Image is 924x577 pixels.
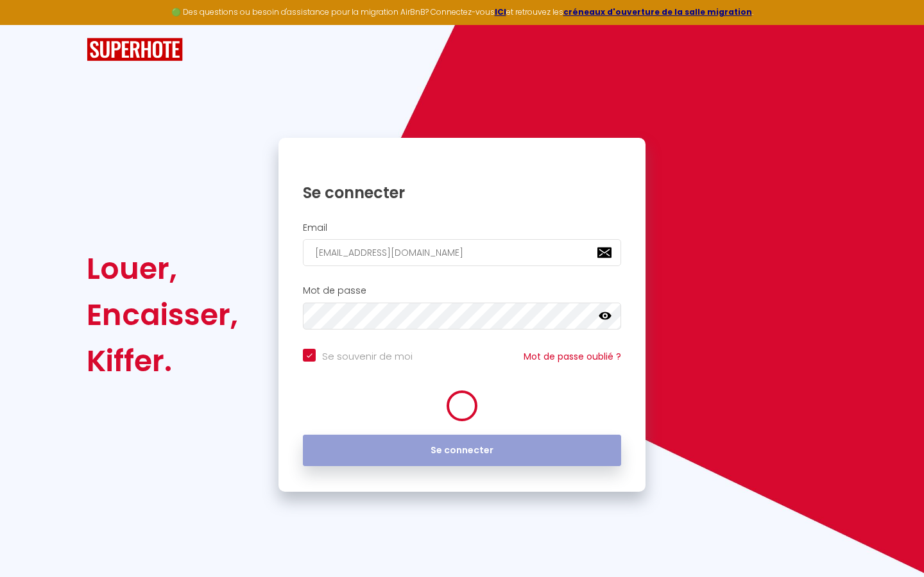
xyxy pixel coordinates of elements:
a: ICI [495,6,506,17]
h1: Se connecter [303,183,621,203]
input: Ton Email [303,239,621,266]
div: Kiffer. [87,338,238,384]
button: Se connecter [303,435,621,467]
a: créneaux d'ouverture de la salle migration [563,6,752,17]
a: Mot de passe oublié ? [524,350,621,363]
h2: Mot de passe [303,285,621,296]
h2: Email [303,222,621,233]
img: SuperHote logo [87,38,183,62]
button: Ouvrir le widget de chat LiveChat [10,5,49,44]
div: Encaisser, [87,292,238,338]
div: Louer, [87,246,238,292]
